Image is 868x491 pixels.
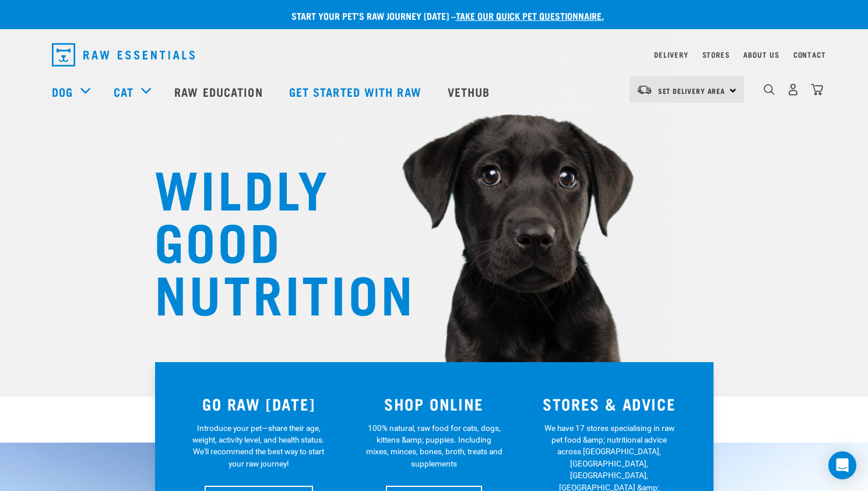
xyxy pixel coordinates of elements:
[743,52,779,57] a: About Us
[787,83,799,96] img: user.png
[654,52,688,57] a: Delivery
[163,68,277,115] a: Raw Education
[366,422,502,470] p: 100% natural, raw food for cats, dogs, kittens &amp; puppies. Including mixes, minces, bones, bro...
[793,52,826,57] a: Contact
[658,89,726,93] span: Set Delivery Area
[277,68,436,115] a: Get started with Raw
[52,83,73,100] a: Dog
[353,395,515,413] h3: SHOP ONLINE
[52,43,195,66] img: Raw Essentials Logo
[764,84,775,95] img: home-icon-1@2x.png
[637,85,652,95] img: van-moving.png
[828,451,856,479] div: Open Intercom Messenger
[811,83,823,96] img: home-icon@2x.png
[436,68,505,115] a: Vethub
[702,52,730,57] a: Stores
[43,38,826,71] nav: dropdown navigation
[114,83,133,100] a: Cat
[154,160,388,318] h1: WILDLY GOOD NUTRITION
[190,422,327,470] p: Introduce your pet—share their age, weight, activity level, and health status. We'll recommend th...
[456,13,604,18] a: take our quick pet questionnaire.
[529,395,690,413] h3: STORES & ADVICE
[178,395,340,413] h3: GO RAW [DATE]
